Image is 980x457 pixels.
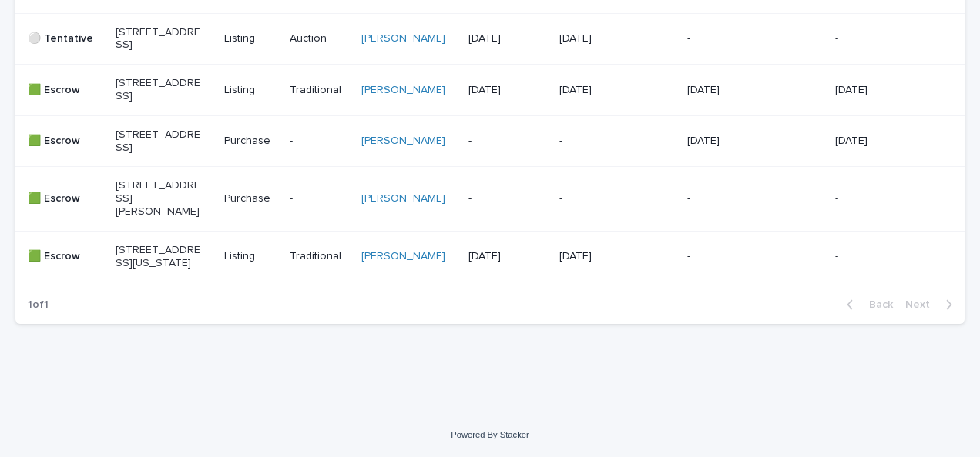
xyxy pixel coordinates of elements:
button: Next [899,298,965,312]
p: - [835,250,921,263]
p: [STREET_ADDRESS][US_STATE] [116,244,201,270]
p: 🟩 Escrow [28,250,103,263]
p: Auction [290,32,349,45]
p: - [290,135,349,148]
p: 1 of 1 [15,286,61,324]
p: [DATE] [835,84,921,97]
p: - [290,192,349,205]
tr: ⚪️ Tentative[STREET_ADDRESS]ListingAuction[PERSON_NAME] [DATE][DATE]-- [15,13,965,65]
p: Purchase [224,135,277,148]
button: Back [834,298,899,312]
tr: 🟩 Escrow[STREET_ADDRESS][US_STATE]ListingTraditional[PERSON_NAME] [DATE][DATE]-- [15,231,965,282]
p: [DATE] [835,135,921,148]
p: - [835,32,921,45]
a: Powered By Stacker [451,430,529,439]
p: [STREET_ADDRESS] [116,26,201,52]
p: [DATE] [468,32,546,45]
p: [DATE] [468,84,546,97]
p: - [468,192,546,205]
p: [DATE] [687,84,773,97]
p: Listing [224,84,277,97]
tr: 🟩 Escrow[STREET_ADDRESS]ListingTraditional[PERSON_NAME] [DATE][DATE][DATE][DATE] [15,65,965,116]
p: 🟩 Escrow [28,84,103,97]
p: Listing [224,250,277,263]
a: [PERSON_NAME] [361,84,445,97]
p: - [687,250,773,263]
p: Traditional [290,250,349,263]
p: - [468,135,546,148]
p: [DATE] [559,250,645,263]
p: Purchase [224,192,277,205]
p: Listing [224,32,277,45]
tr: 🟩 Escrow[STREET_ADDRESS][PERSON_NAME]Purchase-[PERSON_NAME] ---- [15,167,965,231]
p: [DATE] [559,32,645,45]
p: - [687,192,773,205]
p: - [687,32,773,45]
a: [PERSON_NAME] [361,250,445,263]
p: ⚪️ Tentative [28,32,103,45]
p: [STREET_ADDRESS] [116,77,201,103]
p: 🟩 Escrow [28,135,103,148]
p: [STREET_ADDRESS] [116,128,201,155]
p: [DATE] [559,84,645,97]
a: [PERSON_NAME] [361,135,445,148]
p: - [559,135,645,148]
a: [PERSON_NAME] [361,32,445,45]
p: - [835,192,921,205]
p: [STREET_ADDRESS][PERSON_NAME] [116,179,201,218]
tr: 🟩 Escrow[STREET_ADDRESS]Purchase-[PERSON_NAME] --[DATE][DATE] [15,115,965,167]
p: [DATE] [468,250,546,263]
p: [DATE] [687,135,773,148]
p: Traditional [290,84,349,97]
a: [PERSON_NAME] [361,192,445,205]
span: Back [860,299,893,310]
p: - [559,192,645,205]
span: Next [905,299,939,310]
p: 🟩 Escrow [28,192,103,205]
